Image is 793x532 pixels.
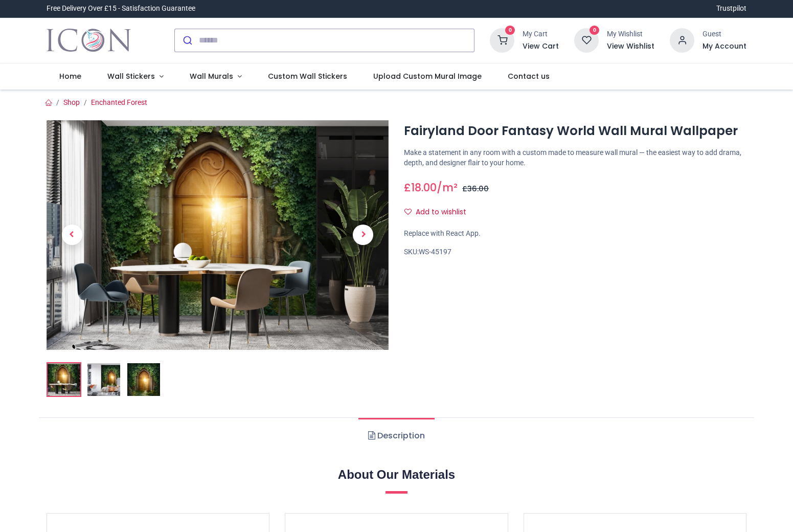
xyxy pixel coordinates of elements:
[47,26,131,55] img: Icon Wall Stickers
[62,225,82,245] span: Previous
[268,71,347,81] span: Custom Wall Stickers
[48,363,80,396] img: Fairyland Door Fantasy World Wall Mural Wallpaper
[107,71,155,81] span: Wall Stickers
[177,63,255,90] a: Wall Murals
[373,71,482,81] span: Upload Custom Mural Image
[590,26,599,35] sup: 0
[47,26,131,55] a: Logo of Icon Wall Stickers
[47,4,195,14] div: Free Delivery Over £15 - Satisfaction Guarantee
[505,26,515,35] sup: 0
[91,98,147,106] a: Enchanted Forest
[63,98,80,106] a: Shop
[358,418,435,454] a: Description
[490,35,514,43] a: 0
[47,154,98,315] a: Previous
[190,71,233,81] span: Wall Murals
[523,41,559,52] a: View Cart
[467,184,489,194] span: 36.00
[404,208,412,215] i: Add to wishlist
[175,29,199,52] button: Submit
[404,229,746,239] div: Replace with React App.
[337,154,389,315] a: Next
[404,122,746,140] h1: Fairyland Door Fantasy World Wall Mural Wallpaper
[59,71,81,81] span: Home
[404,180,437,195] span: £
[462,184,489,194] span: £
[404,247,746,257] div: SKU:
[523,29,559,39] div: My Cart
[574,35,599,43] a: 0
[607,41,654,52] a: View Wishlist
[716,4,746,14] a: Trustpilot
[404,148,746,168] p: Make a statement in any room with a custom made to measure wall mural — the easiest way to add dr...
[419,248,451,256] span: WS-45197
[404,204,475,221] button: Add to wishlistAdd to wishlist
[703,29,746,39] div: Guest
[607,29,654,39] div: My Wishlist
[47,120,389,350] img: Fairyland Door Fantasy World Wall Mural Wallpaper
[508,71,550,81] span: Contact us
[95,63,177,90] a: Wall Stickers
[87,363,120,396] img: WS-45197-02
[437,180,458,195] span: /m²
[411,180,437,195] span: 18.00
[47,466,747,483] h2: About Our Materials
[127,363,160,396] img: WS-45197-03
[703,41,746,52] a: My Account
[353,225,373,245] span: Next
